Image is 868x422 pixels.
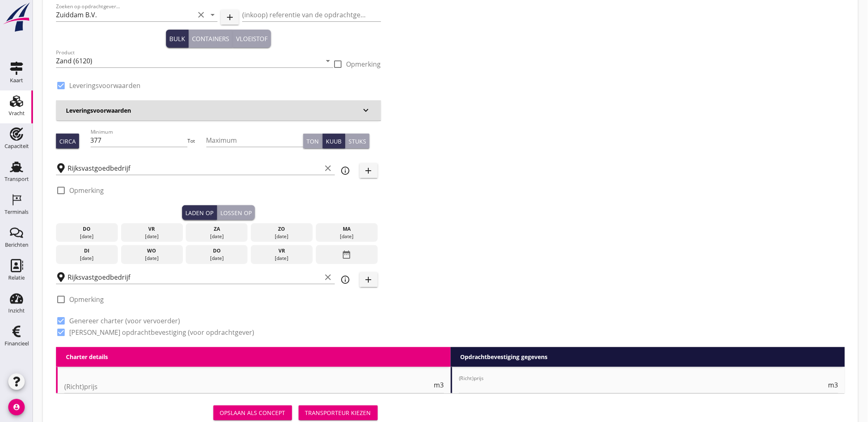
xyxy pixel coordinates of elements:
button: Bulk [166,30,189,48]
input: Laadplaats [68,162,322,175]
div: Inzicht [8,308,25,313]
i: clear [323,272,333,282]
button: Lossen op [217,205,255,220]
div: vr [253,247,311,255]
i: clear [323,163,333,173]
div: [DATE] [123,255,181,262]
div: Opslaan als concept [220,408,285,417]
img: logo-small.a267ee39.svg [2,2,31,32]
div: [DATE] [318,233,376,240]
div: Tot [187,137,206,145]
button: Ton [303,134,323,148]
button: Opslaan als concept [213,406,292,420]
div: Ton [306,137,319,146]
input: Minimum [91,134,188,147]
label: Opmerking [69,295,104,304]
button: Kuub [323,134,345,148]
label: Opmerking [346,60,381,68]
div: Capaciteit [5,144,29,149]
label: Leveringsvoorwaarden [69,81,140,90]
i: add [364,166,374,176]
i: add [225,12,235,22]
div: zo [253,225,311,233]
div: do [58,225,116,233]
input: Product [56,54,322,67]
div: Circa [59,137,76,146]
div: Kaart [10,78,23,83]
input: (Richt)prijs [64,380,433,393]
i: info_outline [341,166,351,176]
div: Berichten [5,242,28,248]
div: Transporteur kiezen [305,408,371,417]
i: arrow_drop_down [323,56,333,66]
div: [DATE] [253,233,311,240]
span: m3 [828,382,838,388]
input: Maximum [206,134,304,147]
i: keyboard_arrow_down [361,105,371,115]
h3: Leveringsvoorwaarden [66,106,361,115]
div: Lossen op [220,209,252,217]
div: Transport [5,176,29,182]
button: Laden op [182,205,217,220]
div: wo [123,247,181,255]
div: Vloeistof [236,34,268,44]
div: Laden op [185,209,213,217]
div: Relatie [8,275,25,281]
div: za [188,225,246,233]
input: (Richt)prijs [459,380,827,393]
div: Stuks [349,137,366,146]
div: Financieel [5,341,29,346]
div: ma [318,225,376,233]
i: add [364,275,374,285]
div: [DATE] [123,233,181,240]
span: m3 [434,382,444,388]
input: Zoeken op opdrachtgever... [56,8,194,21]
button: Stuks [345,134,370,148]
label: [PERSON_NAME] opdrachtbevestiging (voor opdrachtgever) [69,328,254,336]
i: clear [196,10,206,20]
div: [DATE] [58,233,116,240]
div: Vracht [9,111,25,116]
div: Terminals [5,209,28,215]
div: [DATE] [58,255,116,262]
div: [DATE] [253,255,311,262]
button: Vloeistof [233,30,271,48]
div: [DATE] [188,233,246,240]
div: di [58,247,116,255]
div: Containers [192,34,229,44]
div: [DATE] [188,255,246,262]
div: Bulk [169,34,185,44]
i: account_circle [8,399,25,415]
input: Losplaats [68,271,322,284]
button: Containers [189,30,233,48]
button: Transporteur kiezen [299,406,378,420]
label: Genereer charter (voor vervoerder) [69,317,180,325]
div: do [188,247,246,255]
i: arrow_drop_down [208,10,218,20]
i: date_range [342,247,352,262]
div: vr [123,225,181,233]
button: Circa [56,134,79,148]
div: Kuub [326,137,342,146]
input: (inkoop) referentie van de opdrachtgever [242,8,381,21]
i: info_outline [341,275,351,285]
label: Opmerking [69,186,104,195]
